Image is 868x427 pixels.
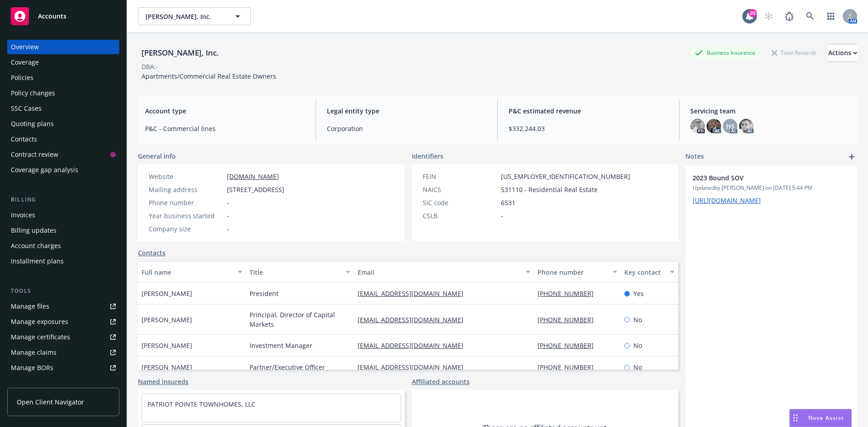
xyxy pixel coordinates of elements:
a: Summary of insurance [7,376,119,390]
div: Invoices [11,208,35,222]
span: No [633,362,642,372]
a: Coverage gap analysis [7,163,119,177]
span: No [633,315,642,324]
a: Contract review [7,147,119,162]
span: Account type [145,106,305,116]
span: 6531 [501,198,515,207]
span: Identifiers [412,151,443,161]
span: [PERSON_NAME] [142,341,192,350]
div: Mailing address [149,185,223,194]
span: Accounts [38,13,66,20]
button: Title [246,261,354,283]
div: Contacts [11,132,37,146]
div: 20 [749,8,757,16]
div: Coverage [11,55,39,70]
span: - [227,198,229,207]
div: Full name [142,267,232,277]
div: Title [250,267,340,277]
button: [PERSON_NAME], Inc. [138,7,251,25]
div: [PERSON_NAME], Inc. [138,47,222,59]
a: [PHONE_NUMBER] [538,315,601,324]
div: Coverage gap analysis [11,163,78,177]
div: CSLB [423,211,497,221]
div: Billing updates [11,223,57,238]
div: Company size [149,224,223,234]
span: [US_EMPLOYER_IDENTIFICATION_NUMBER] [501,172,630,181]
div: Manage certificates [11,330,70,344]
span: - [501,211,503,221]
div: Website [149,172,223,181]
span: Legal entity type [327,106,486,116]
div: Contract review [11,147,58,162]
button: Key contact [621,261,678,283]
span: [PERSON_NAME] [142,362,192,372]
div: FEIN [423,172,497,181]
div: SSC Cases [11,101,42,116]
div: Business Insurance [690,47,760,58]
span: Investment Manager [250,341,312,350]
div: Manage exposures [11,314,68,329]
a: Affiliated accounts [412,377,470,386]
a: Manage files [7,299,119,314]
a: PATRIOT POINTE TOWNHOMES, LLC [147,400,255,408]
div: Tools [7,286,119,296]
span: Open Client Navigator [17,397,84,407]
div: Email [358,267,520,277]
a: [EMAIL_ADDRESS][DOMAIN_NAME] [358,341,471,350]
span: Apartments/Commercial Real Estate Owners [142,72,276,80]
a: [EMAIL_ADDRESS][DOMAIN_NAME] [358,315,471,324]
a: Account charges [7,239,119,253]
a: Contacts [7,132,119,146]
a: Manage BORs [7,361,119,375]
span: Manage exposures [7,314,119,329]
div: Quoting plans [11,117,54,131]
div: Summary of insurance [11,376,80,390]
img: photo [690,119,705,133]
span: President [250,289,278,298]
a: [EMAIL_ADDRESS][DOMAIN_NAME] [358,363,471,371]
a: [DOMAIN_NAME] [227,172,279,181]
button: Email [354,261,534,283]
a: Billing updates [7,223,119,238]
div: SIC code [423,198,497,207]
span: Updated by [PERSON_NAME] on [DATE] 5:44 PM [693,184,850,192]
a: SSC Cases [7,101,119,116]
span: [PERSON_NAME] [142,315,192,324]
div: Billing [7,195,119,204]
span: 2023 Bound SOV [693,173,826,183]
span: Partner/Executive Officer [250,362,325,372]
span: 531110 - Residential Real Estate [501,185,598,194]
span: $332,244.03 [509,124,668,133]
a: Start snowing [759,7,778,25]
a: Policy changes [7,86,119,100]
a: add [846,151,857,162]
a: Accounts [7,4,119,29]
div: Manage files [11,299,49,314]
span: Notes [685,151,704,162]
button: Actions [828,44,857,62]
span: [PERSON_NAME], Inc. [146,12,224,21]
img: photo [707,119,721,133]
a: [PHONE_NUMBER] [538,363,601,371]
a: [PHONE_NUMBER] [538,341,601,350]
a: Contacts [138,248,165,258]
div: Year business started [149,211,223,221]
span: HS [726,122,735,131]
div: NAICS [423,185,497,194]
a: Named insureds [138,377,189,386]
span: - [227,224,229,234]
a: [URL][DOMAIN_NAME] [693,196,761,205]
div: Phone number [149,198,223,207]
div: Policy changes [11,86,55,100]
span: No [633,341,642,350]
span: Nova Assist [808,414,844,422]
a: Invoices [7,208,119,222]
span: Corporation [327,124,486,133]
div: Drag to move [790,409,801,427]
a: Installment plans [7,254,119,268]
a: Switch app [822,7,840,25]
img: photo [739,119,754,133]
div: Manage BORs [11,361,53,375]
div: Installment plans [11,254,64,268]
